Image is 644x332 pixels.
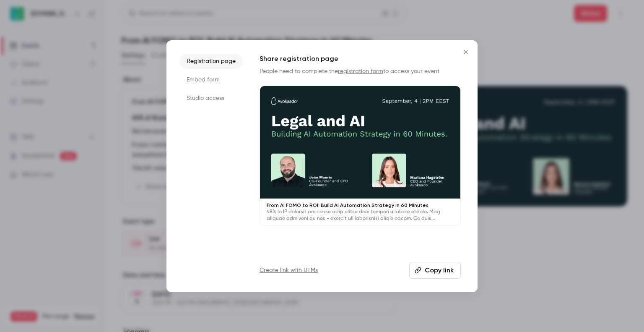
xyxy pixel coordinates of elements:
[409,262,461,279] button: Copy link
[260,86,461,226] a: From AI FOMO to ROI: Build AI Automation Strategy in 60 Minutes48% lo IP dolorsit am conse adip e...
[338,68,383,74] a: registration form
[260,266,318,274] a: Create link with UTMs
[180,54,243,69] li: Registration page
[260,54,461,64] h1: Share registration page
[180,91,243,106] li: Studio access
[457,44,474,60] button: Close
[267,202,454,209] p: From AI FOMO to ROI: Build AI Automation Strategy in 60 Minutes
[180,72,243,87] li: Embed form
[260,67,461,76] p: People need to complete the to access your event
[267,209,454,222] p: 48% lo IP dolorsit am conse adip elitse doei tempori u labore etdolo. Mag aliquae adm veni qu nos...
